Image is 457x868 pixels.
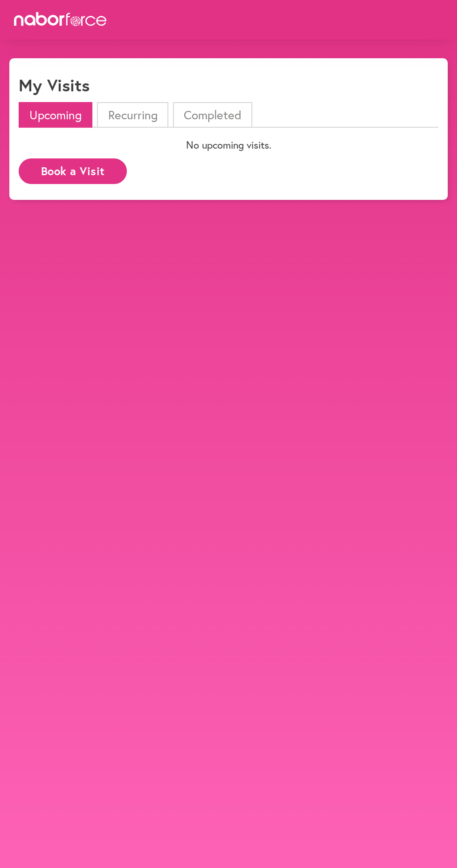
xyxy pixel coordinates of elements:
[19,165,127,174] a: Book a Visit
[173,102,252,128] li: Completed
[19,158,127,184] button: Book a Visit
[19,75,90,95] h1: My Visits
[19,139,438,151] p: No upcoming visits.
[97,102,168,128] li: Recurring
[19,102,92,128] li: Upcoming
